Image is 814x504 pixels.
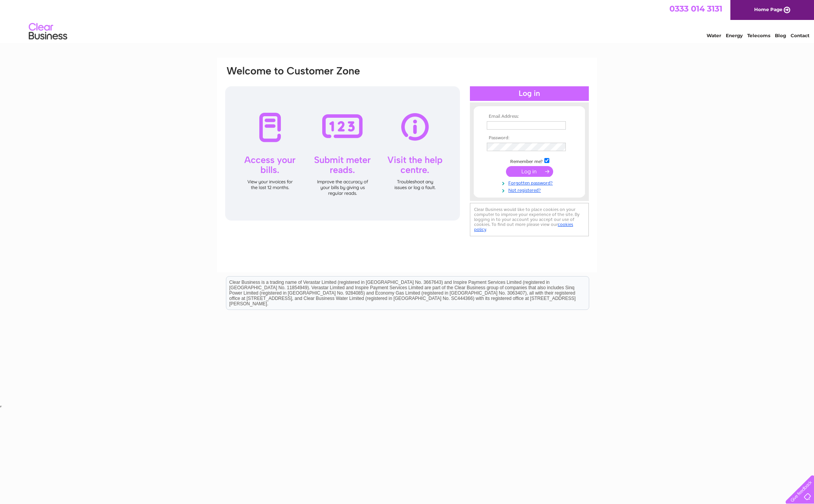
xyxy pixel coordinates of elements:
th: Password: [485,135,574,141]
th: Email Address: [485,114,574,119]
input: Submit [506,166,553,177]
a: Telecoms [747,33,770,38]
a: Not registered? [487,186,574,193]
img: logo.png [28,20,68,43]
a: Blog [775,33,786,38]
a: Contact [791,33,809,38]
a: Energy [726,33,743,38]
div: Clear Business is a trading name of Verastar Limited (registered in [GEOGRAPHIC_DATA] No. 3667643... [226,4,589,37]
a: cookies policy [474,222,573,232]
a: Water [707,33,721,38]
a: 0333 014 3131 [669,4,722,13]
td: Remember me? [485,157,574,165]
a: Forgotten password? [487,179,574,186]
div: Clear Business would like to place cookies on your computer to improve your experience of the sit... [470,203,589,236]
